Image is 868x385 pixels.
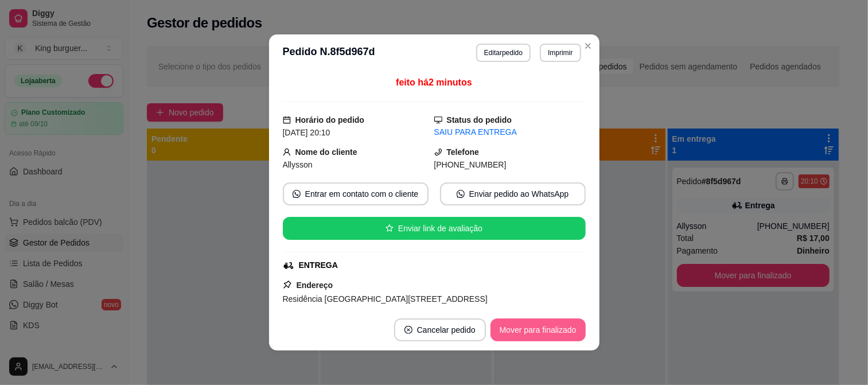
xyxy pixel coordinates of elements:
[283,294,488,304] span: Residência [GEOGRAPHIC_DATA][STREET_ADDRESS]
[283,116,291,124] span: calendar
[457,190,465,198] span: whats-app
[404,326,412,334] span: close-circle
[491,318,586,341] button: Mover para finalizado
[396,77,472,87] span: feito há 2 minutos
[579,37,597,55] button: Close
[299,259,338,271] div: ENTREGA
[434,126,586,138] div: SAIU PARA ENTREGA
[447,115,512,125] strong: Status do pedido
[434,148,442,156] span: phone
[434,160,507,169] span: [PHONE_NUMBER]
[386,224,394,232] span: star
[297,281,333,290] strong: Endereço
[440,182,586,205] button: whats-appEnviar pedido ao WhatsApp
[283,148,291,156] span: user
[283,280,292,289] span: pushpin
[540,44,581,62] button: Imprimir
[283,44,375,62] h3: Pedido N. 8f5d967d
[476,44,531,62] button: Editarpedido
[293,190,301,198] span: whats-app
[283,182,429,205] button: whats-appEntrar em contato com o cliente
[447,147,480,157] strong: Telefone
[283,217,586,240] button: starEnviar link de avaliação
[283,160,313,169] span: Allysson
[295,147,357,157] strong: Nome do cliente
[295,115,365,125] strong: Horário do pedido
[283,128,330,137] span: [DATE] 20:10
[434,116,442,124] span: desktop
[394,318,486,341] button: close-circleCancelar pedido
